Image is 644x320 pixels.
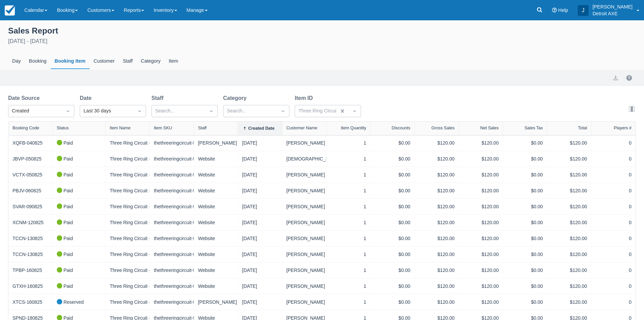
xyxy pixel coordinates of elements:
[208,108,215,114] span: Dropdown icon
[242,139,278,147] div: [DATE]
[110,171,275,178] a: Three Ring Circuit - IATF Open Major: The [PERSON_NAME] Memorial Classic
[463,266,499,274] div: $120.00
[136,108,143,114] span: Dropdown icon
[331,187,366,194] div: 1
[507,298,543,306] div: $0.00
[595,155,631,163] div: 0
[286,299,325,306] a: [PERSON_NAME]
[242,251,278,258] div: [DATE]
[242,155,278,163] div: [DATE]
[507,266,543,274] div: $0.00
[242,235,278,242] div: [DATE]
[507,155,543,163] div: $0.00
[242,171,278,178] div: [DATE]
[90,54,119,69] div: Customer
[551,219,587,226] div: $120.00
[551,139,587,147] div: $120.00
[110,187,275,194] a: Three Ring Circuit - IATF Open Major: The [PERSON_NAME] Memorial Classic
[507,139,543,147] div: $0.00
[419,219,455,226] div: $120.00
[331,171,366,178] div: 1
[286,203,325,210] a: [PERSON_NAME]
[198,203,234,210] div: Website
[375,266,410,274] div: $0.00
[595,139,631,147] div: 0
[595,187,631,194] div: 0
[57,219,73,226] div: Paid
[419,282,455,290] div: $120.00
[463,298,499,306] div: $120.00
[552,8,557,13] i: Help
[13,219,44,226] a: XCNM-120825
[57,187,73,194] div: Paid
[198,298,234,306] div: [PERSON_NAME]
[13,283,43,290] a: GTXH-160825
[154,139,190,147] div: thethreeringcircuit-freakyfridayskillz_copy
[242,266,278,274] div: [DATE]
[12,107,58,115] div: Created
[13,171,42,178] a: VCTX-050825
[248,126,275,131] div: Created Date
[154,187,190,194] div: thethreeringcircuit-freakyfridayskillz_copy
[286,267,325,274] a: [PERSON_NAME]
[8,37,636,45] div: [DATE] - [DATE]
[286,171,325,178] a: [PERSON_NAME]
[280,108,286,114] span: Dropdown icon
[154,251,190,258] div: thethreeringcircuit-freakyfridayskillz_copy
[551,155,587,163] div: $120.00
[507,187,543,194] div: $0.00
[614,126,632,130] div: Players #
[13,187,41,194] a: PBJV-060825
[331,298,366,306] div: 1
[375,251,410,258] div: $0.00
[392,126,410,130] div: Discounts
[431,126,455,130] div: Gross Sales
[25,54,51,69] div: Booking
[154,171,190,178] div: thethreeringcircuit-freakyfridayskillz_copy
[57,171,73,178] div: Paid
[375,139,410,147] div: $0.00
[463,139,499,147] div: $120.00
[242,298,278,306] div: [DATE]
[110,155,275,163] a: Three Ring Circuit - IATF Open Major: The [PERSON_NAME] Memorial Classic
[110,235,275,242] a: Three Ring Circuit - IATF Open Major: The [PERSON_NAME] Memorial Classic
[154,282,190,290] div: thethreeringcircuit-freakyfridayskillz_copy
[84,107,130,115] div: Last 30 days
[198,282,234,290] div: Website
[57,139,73,147] div: Paid
[375,155,410,163] div: $0.00
[13,299,42,306] a: XTCS-160825
[375,219,410,226] div: $0.00
[137,54,165,69] div: Category
[57,235,73,242] div: Paid
[331,282,366,290] div: 1
[463,219,499,226] div: $120.00
[154,219,190,226] div: thethreeringcircuit-freakyfridayskillz_copy
[578,5,589,16] div: J
[198,219,234,226] div: Website
[57,251,73,258] div: Paid
[419,266,455,274] div: $120.00
[165,54,182,69] div: Item
[463,282,499,290] div: $120.00
[419,139,455,147] div: $120.00
[593,3,633,10] p: [PERSON_NAME]
[8,94,42,102] label: Date Source
[198,187,234,194] div: Website
[612,74,620,82] button: export
[286,283,365,290] a: [PERSON_NAME] [PERSON_NAME]
[242,187,278,194] div: [DATE]
[578,126,587,130] div: Total
[507,251,543,258] div: $0.00
[198,266,234,274] div: Website
[507,235,543,242] div: $0.00
[13,203,42,210] a: SVAR-090825
[419,171,455,178] div: $120.00
[198,126,207,130] div: Staff
[5,5,15,16] img: checkfront-main-nav-mini-logo.png
[463,155,499,163] div: $120.00
[110,267,275,274] a: Three Ring Circuit - IATF Open Major: The [PERSON_NAME] Memorial Classic
[154,235,190,242] div: thethreeringcircuit-freakyfridayskillz_copy
[13,140,43,147] a: XQFB-040825
[57,266,73,274] div: Paid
